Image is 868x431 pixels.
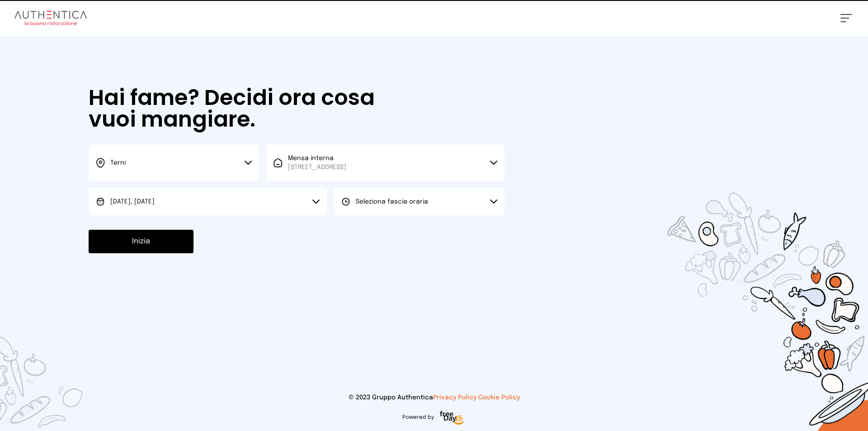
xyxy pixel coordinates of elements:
[615,141,868,431] img: sticker-selezione-mensa.70a28f7.png
[334,188,505,215] button: Seleziona fascia oraria
[89,230,193,253] button: Inizia
[14,393,854,402] p: © 2023 Gruppo Authentica
[89,145,259,181] button: Terni
[110,199,155,205] span: [DATE], [DATE]
[402,414,434,421] span: Powered by
[433,394,476,401] a: Privacy Policy
[478,394,520,401] a: Cookie Policy
[288,154,346,172] span: Mensa interna
[438,409,466,427] img: logo-freeday.3e08031.png
[89,87,401,130] h1: Hai fame? Decidi ora cosa vuoi mangiare.
[356,199,428,205] span: Seleziona fascia oraria
[14,11,87,25] img: logo.8f33a47.png
[288,163,346,172] span: [STREET_ADDRESS]
[89,188,327,215] button: [DATE], [DATE]
[266,145,505,181] button: Mensa interna[STREET_ADDRESS]
[110,160,126,166] span: Terni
